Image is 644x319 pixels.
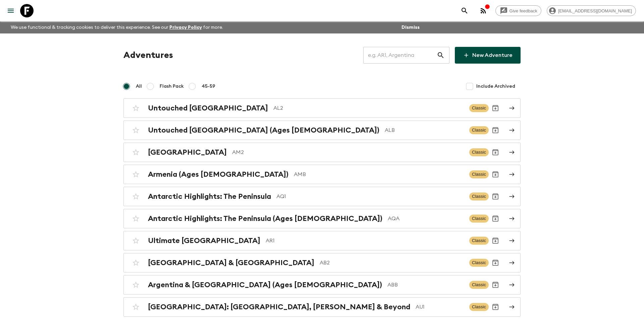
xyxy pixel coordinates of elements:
p: AQA [388,215,464,223]
p: AL2 [273,104,464,112]
button: search adventures [458,4,471,17]
p: AB2 [320,259,464,267]
span: Include Archived [476,83,515,90]
h2: Antarctic Highlights: The Peninsula [148,192,271,201]
button: Archive [489,124,502,137]
button: Archive [489,212,502,225]
span: Classic [469,259,489,267]
p: We use functional & tracking cookies to deliver this experience. See our for more. [8,21,226,33]
span: Classic [469,104,489,112]
h2: Untouched [GEOGRAPHIC_DATA] [148,104,268,112]
button: Archive [489,300,502,314]
button: Archive [489,168,502,181]
h2: Untouched [GEOGRAPHIC_DATA] (Ages [DEMOGRAPHIC_DATA]) [148,126,379,135]
a: [GEOGRAPHIC_DATA] & [GEOGRAPHIC_DATA]AB2ClassicArchive [123,253,521,272]
a: New Adventure [455,47,521,64]
button: Archive [489,278,502,292]
span: 45-59 [202,83,215,90]
a: Untouched [GEOGRAPHIC_DATA]AL2ClassicArchive [123,98,521,118]
a: Untouched [GEOGRAPHIC_DATA] (Ages [DEMOGRAPHIC_DATA])ALBClassicArchive [123,121,521,140]
button: Archive [489,256,502,269]
h2: Antarctic Highlights: The Peninsula (Ages [DEMOGRAPHIC_DATA]) [148,214,382,223]
span: Classic [469,148,489,156]
h2: Ultimate [GEOGRAPHIC_DATA] [148,236,260,245]
a: Armenia (Ages [DEMOGRAPHIC_DATA])AMBClassicArchive [123,165,521,184]
button: Archive [489,101,502,115]
a: Privacy Policy [169,25,202,30]
button: Archive [489,234,502,247]
a: Antarctic Highlights: The Peninsula (Ages [DEMOGRAPHIC_DATA])AQAClassicArchive [123,209,521,228]
h1: Adventures [123,49,173,62]
span: Classic [469,192,489,201]
h2: Armenia (Ages [DEMOGRAPHIC_DATA]) [148,170,288,179]
input: e.g. AR1, Argentina [363,46,437,65]
div: [EMAIL_ADDRESS][DOMAIN_NAME] [547,5,636,16]
span: Flash Pack [160,83,184,90]
span: Classic [469,126,489,134]
span: Give feedback [506,8,541,13]
p: AR1 [266,237,464,245]
span: [EMAIL_ADDRESS][DOMAIN_NAME] [554,8,636,13]
button: Archive [489,146,502,159]
h2: [GEOGRAPHIC_DATA]: [GEOGRAPHIC_DATA], [PERSON_NAME] & Beyond [148,303,410,311]
button: Dismiss [400,23,421,32]
span: Classic [469,215,489,223]
a: [GEOGRAPHIC_DATA]: [GEOGRAPHIC_DATA], [PERSON_NAME] & BeyondAU1ClassicArchive [123,297,521,317]
h2: [GEOGRAPHIC_DATA] [148,148,227,157]
a: Argentina & [GEOGRAPHIC_DATA] (Ages [DEMOGRAPHIC_DATA])ABBClassicArchive [123,275,521,295]
span: Classic [469,281,489,289]
span: Classic [469,170,489,178]
p: AMB [294,170,464,178]
span: Classic [469,237,489,245]
button: Archive [489,190,502,203]
button: menu [4,4,17,17]
p: AQ1 [276,192,464,201]
h2: [GEOGRAPHIC_DATA] & [GEOGRAPHIC_DATA] [148,258,314,267]
h2: Argentina & [GEOGRAPHIC_DATA] (Ages [DEMOGRAPHIC_DATA]) [148,281,382,289]
p: AM2 [232,148,464,156]
a: Give feedback [495,5,541,16]
p: ALB [385,126,464,134]
span: All [136,83,142,90]
a: Antarctic Highlights: The PeninsulaAQ1ClassicArchive [123,187,521,206]
a: Ultimate [GEOGRAPHIC_DATA]AR1ClassicArchive [123,231,521,250]
p: AU1 [416,303,464,311]
p: ABB [387,281,464,289]
a: [GEOGRAPHIC_DATA]AM2ClassicArchive [123,143,521,162]
span: Classic [469,303,489,311]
